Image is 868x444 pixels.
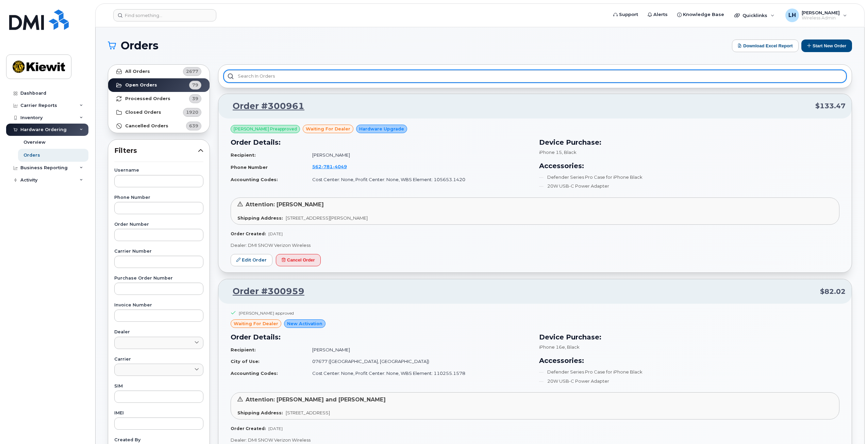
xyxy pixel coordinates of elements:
[539,137,839,147] h3: Device Purchase:
[539,369,839,375] li: Defender Series Pro Case for iPhone Black
[287,320,322,327] span: New Activation
[539,378,839,384] li: 20W USB-C Power Adapter
[239,310,294,316] div: [PERSON_NAME] approved
[125,110,161,115] strong: Closed Orders
[224,285,304,298] a: Order #300959
[286,215,368,221] span: [STREET_ADDRESS][PERSON_NAME]
[801,39,852,52] button: Start New Order
[189,123,198,129] span: 639
[312,164,347,169] span: 562
[231,242,839,249] p: Dealer: DMI SNOW Verizon Wireless
[539,332,839,342] h3: Device Purchase:
[114,438,203,442] label: Created By
[539,344,565,350] span: iPhone 16e
[286,410,330,415] span: [STREET_ADDRESS]
[231,231,266,236] strong: Order Created:
[732,39,799,52] button: Download Excel Report
[121,41,158,51] span: Orders
[539,355,839,366] h3: Accessories:
[231,177,278,182] strong: Accounting Codes:
[306,355,531,367] td: 07677 ([GEOGRAPHIC_DATA], [GEOGRAPHIC_DATA])
[192,82,198,88] span: 79
[565,344,580,350] span: , Black
[114,146,198,156] span: Filters
[231,164,268,170] strong: Phone Number
[114,384,203,388] label: SIM
[114,195,203,200] label: Phone Number
[306,344,531,356] td: [PERSON_NAME]
[231,152,256,158] strong: Recipient:
[838,414,863,439] iframe: Messenger Launcher
[306,149,531,161] td: [PERSON_NAME]
[114,330,203,334] label: Dealer
[276,254,321,267] button: Cancel Order
[192,95,198,102] span: 39
[231,137,531,147] h3: Order Details:
[125,123,168,129] strong: Cancelled Orders
[108,92,210,106] a: Processed Orders39
[562,149,577,155] span: , Black
[321,164,333,169] span: 781
[268,231,283,236] span: [DATE]
[224,70,846,82] input: Search in orders
[820,287,846,297] span: $82.02
[231,437,839,443] p: Dealer: DMI SNOW Verizon Wireless
[306,174,531,186] td: Cost Center: None, Profit Center: None, WBS Element: 105653.1420
[306,126,350,132] span: waiting for dealer
[114,303,203,307] label: Invoice Number
[268,426,283,431] span: [DATE]
[231,347,256,352] strong: Recipient:
[108,65,210,78] a: All Orders2677
[237,410,283,415] strong: Shipping Address:
[306,367,531,379] td: Cost Center: None, Profit Center: None, WBS Element: 110255.1578
[108,119,210,133] a: Cancelled Orders639
[108,106,210,119] a: Closed Orders1920
[234,126,297,132] span: [PERSON_NAME] Preapproved
[359,126,404,132] span: Hardware Upgrade
[114,276,203,281] label: Purchase Order Number
[114,168,203,173] label: Username
[312,164,355,169] a: 5627814049
[333,164,347,169] span: 4049
[234,320,278,327] span: waiting for dealer
[231,254,272,267] a: Edit Order
[246,201,324,208] span: Attention: [PERSON_NAME]
[237,215,283,221] strong: Shipping Address:
[231,370,278,376] strong: Accounting Codes:
[231,332,531,342] h3: Order Details:
[114,222,203,227] label: Order Number
[125,82,157,88] strong: Open Orders
[231,426,266,431] strong: Order Created:
[815,101,846,111] span: $133.47
[114,411,203,415] label: IMEI
[125,96,170,101] strong: Processed Orders
[114,357,203,362] label: Carrier
[231,359,260,364] strong: City of Use:
[539,161,839,171] h3: Accessories:
[246,396,386,403] span: Attention: [PERSON_NAME] and [PERSON_NAME]
[114,249,203,254] label: Carrier Number
[539,183,839,189] li: 20W USB-C Power Adapter
[539,149,562,155] span: iPhone 15
[186,68,198,75] span: 2677
[108,78,210,92] a: Open Orders79
[125,69,150,74] strong: All Orders
[186,109,198,115] span: 1920
[539,174,839,180] li: Defender Series Pro Case for iPhone Black
[224,100,304,112] a: Order #300961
